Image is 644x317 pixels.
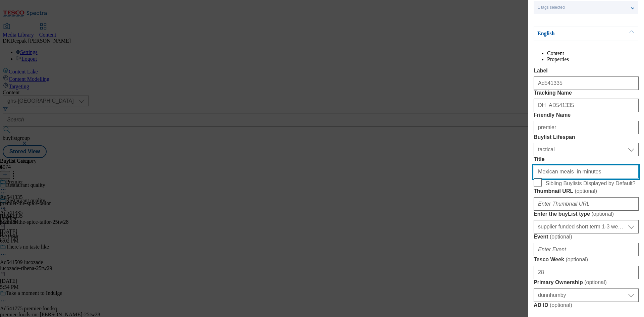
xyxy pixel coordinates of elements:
[538,5,565,10] span: 1 tags selected
[547,50,639,56] li: Content
[534,165,639,178] input: Enter Title
[584,279,607,285] span: ( optional )
[534,156,639,162] label: Title
[534,256,639,263] label: Tesco Week
[534,112,639,118] label: Friendly Name
[575,188,597,194] span: ( optional )
[534,1,638,14] button: 1 tags selected
[534,76,639,90] input: Enter Label
[534,243,639,256] input: Enter Event
[534,211,639,217] label: Enter the buyList type
[534,99,639,112] input: Enter Tracking Name
[534,233,639,240] label: Event
[550,302,572,308] span: ( optional )
[547,56,639,62] li: Properties
[534,68,639,74] label: Label
[534,188,639,195] label: Thumbnail URL
[534,197,639,211] input: Enter Thumbnail URL
[534,134,639,140] label: Buylist Lifespan
[537,30,608,37] p: English
[591,211,614,217] span: ( optional )
[534,279,639,286] label: Primary Ownership
[534,302,639,309] label: AD ID
[534,266,639,279] input: Enter Tesco Week
[534,90,639,96] label: Tracking Name
[566,257,588,262] span: ( optional )
[534,121,639,134] input: Enter Friendly Name
[546,180,636,187] span: Sibling Buylists Displayed by Default?
[550,234,572,240] span: ( optional )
